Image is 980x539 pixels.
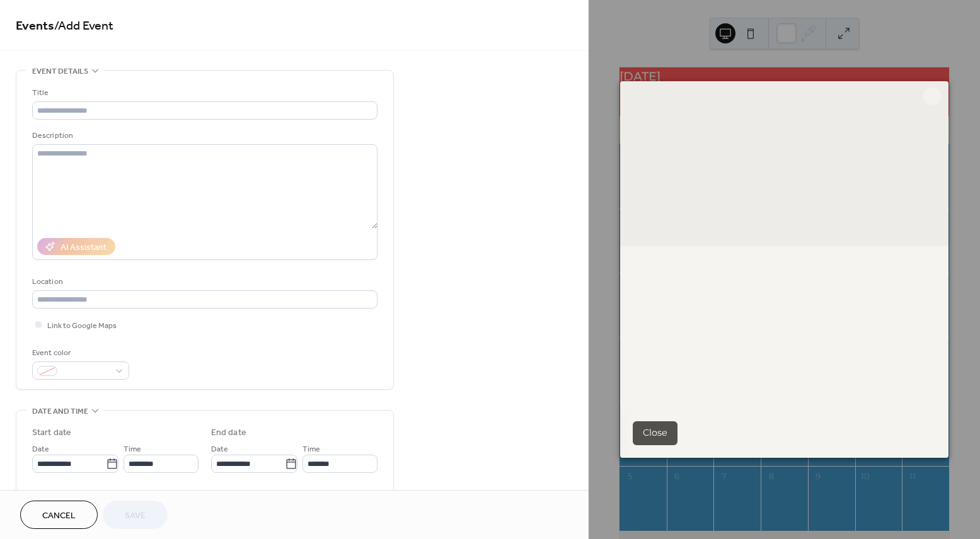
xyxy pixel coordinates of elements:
[633,259,814,274] a: [PERSON_NAME] Art Festival
[651,322,731,334] a: More info here!
[16,14,54,38] a: Events
[32,443,49,456] span: Date
[32,129,375,142] div: Description
[633,302,645,320] div: ​
[32,405,88,418] span: Date and time
[32,86,375,99] div: Title
[47,489,69,502] span: All day
[693,304,697,317] span: -
[42,509,76,523] span: Cancel
[633,319,645,338] div: ​
[651,283,730,302] span: [DATE] - [DATE]
[697,304,737,317] span: 3:00pm
[211,426,246,440] div: End date
[633,283,645,302] div: ​
[32,346,127,360] div: Event color
[633,421,677,445] button: Close
[47,319,117,332] span: Link to Google Maps
[211,443,228,456] span: Date
[620,348,948,396] div: Shop for original art in oils, watercolors, acrylics, mixed media, sculpture and more, directly f...
[54,14,113,38] span: / Add Event
[303,443,320,456] span: Time
[20,501,98,529] button: Cancel
[651,304,693,317] span: 11:00pm
[32,426,71,440] div: Start date
[124,443,141,456] span: Time
[32,275,375,288] div: Location
[32,65,88,78] span: Event details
